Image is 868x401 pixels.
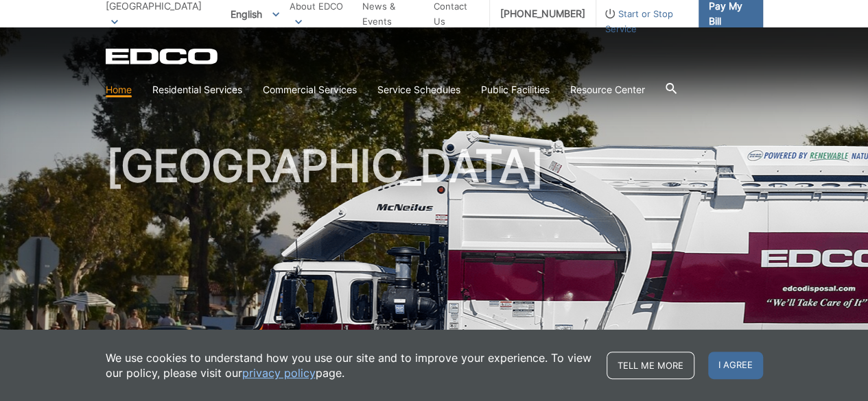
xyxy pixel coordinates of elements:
a: Home [106,82,132,97]
a: Residential Services [152,82,242,97]
a: Service Schedules [377,82,460,97]
a: EDCD logo. Return to the homepage. [106,48,220,64]
a: Tell me more [607,352,694,379]
span: I agree [708,352,763,379]
a: Public Facilities [481,82,550,97]
span: English [220,3,290,25]
p: We use cookies to understand how you use our site and to improve your experience. To view our pol... [106,350,593,380]
a: privacy policy [242,365,316,380]
a: Commercial Services [263,82,357,97]
a: Resource Center [570,82,645,97]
